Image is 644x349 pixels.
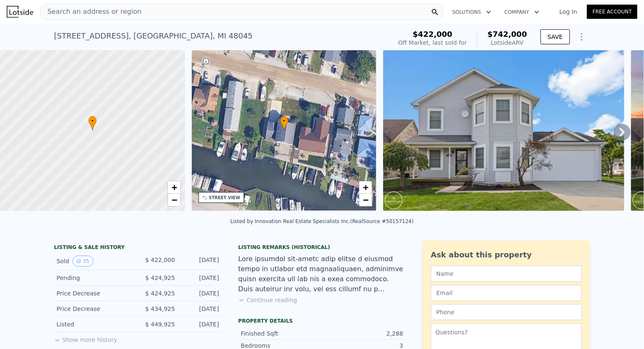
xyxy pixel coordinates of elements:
div: Listed [57,320,131,328]
div: [DATE] [182,274,219,282]
div: Price Decrease [57,305,131,313]
span: $ 424,925 [145,275,175,281]
span: $ 449,925 [145,321,175,328]
div: [DATE] [182,320,219,328]
button: Continue reading [238,296,297,304]
span: • [280,117,289,125]
div: Price Decrease [57,289,131,298]
span: + [363,182,368,192]
div: 2,288 [322,329,403,338]
button: Company [498,5,546,20]
a: Zoom out [359,194,372,206]
div: Listing Remarks (Historical) [238,244,406,251]
div: • [88,116,97,131]
a: Zoom out [168,194,180,206]
button: View historical data [72,256,93,267]
a: Free Account [587,5,637,19]
img: Sale: 144070013 Parcel: 54684278 [383,50,624,211]
div: STREET VIEW [209,195,240,201]
button: SAVE [541,29,570,44]
input: Phone [431,304,582,320]
div: [DATE] [182,289,219,298]
button: Show Options [573,28,590,45]
div: Ask about this property [431,249,582,261]
a: Zoom in [359,181,372,194]
img: Lotside [7,6,33,18]
span: − [363,195,368,205]
div: • [280,116,289,131]
div: [STREET_ADDRESS] , [GEOGRAPHIC_DATA] , MI 48045 [54,30,252,42]
div: [DATE] [182,256,219,267]
a: Log In [549,8,587,16]
div: Off Market, last sold for [398,38,467,47]
a: Zoom in [168,181,180,194]
div: Property details [238,318,406,324]
span: $ 434,925 [145,305,175,312]
div: [DATE] [182,305,219,313]
span: $742,000 [487,30,527,38]
div: Lotside ARV [487,38,527,47]
span: $422,000 [413,30,453,38]
div: Pending [57,274,131,282]
button: Show more history [54,332,117,344]
span: $ 422,000 [145,257,175,263]
div: Lore ipsumdol sit-ametc adip elitse d eiusmod tempo in utlabor etd magnaaliquaen, adminimve quisn... [238,254,406,294]
span: − [171,195,177,205]
span: + [171,182,177,192]
input: Name [431,266,582,282]
div: Finished Sqft [241,329,322,338]
div: Listed by Innovation Real Estate Specialists Inc. (RealSource #50157124) [230,218,414,224]
span: $ 424,925 [145,290,175,297]
span: • [88,117,97,125]
span: Search an address or region [41,7,142,17]
button: Solutions [446,5,498,20]
div: Sold [57,256,131,267]
div: LISTING & SALE HISTORY [54,244,222,252]
input: Email [431,285,582,301]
